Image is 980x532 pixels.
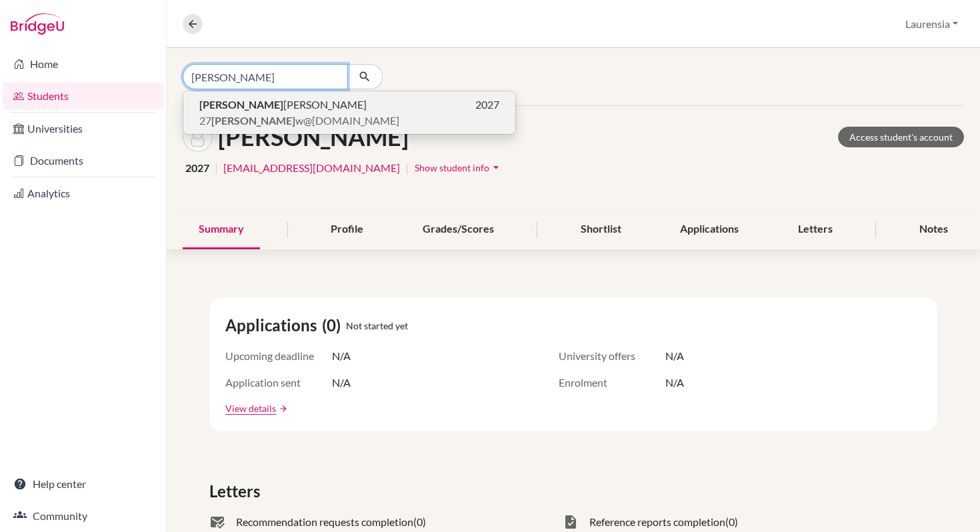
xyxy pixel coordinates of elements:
[183,64,348,89] input: Find student by name...
[3,147,163,174] a: Documents
[225,348,332,364] span: Upcoming deadline
[475,97,499,113] span: 2027
[405,160,409,176] span: |
[3,51,163,77] a: Home
[415,162,489,173] span: Show student info
[183,122,213,152] img: Reynaldo Widagdo's avatar
[664,210,755,249] div: Applications
[185,160,209,176] span: 2027
[899,11,964,37] button: Laurensia
[3,471,163,497] a: Help center
[3,503,163,529] a: Community
[782,210,849,249] div: Letters
[183,91,515,134] button: [PERSON_NAME][PERSON_NAME]202727[PERSON_NAME]w@[DOMAIN_NAME]
[209,514,225,530] span: mark_email_read
[236,514,413,530] span: Recommendation requests completion
[225,401,276,415] a: View details
[223,160,400,176] a: [EMAIL_ADDRESS][DOMAIN_NAME]
[199,97,367,113] span: [PERSON_NAME]
[276,404,288,413] a: arrow_forward
[838,127,964,147] a: Access student's account
[315,210,379,249] div: Profile
[3,83,163,109] a: Students
[407,210,510,249] div: Grades/Scores
[332,375,351,391] span: N/A
[183,210,260,249] div: Summary
[332,348,351,364] span: N/A
[211,114,295,127] b: [PERSON_NAME]
[225,313,322,337] span: Applications
[209,479,265,503] span: Letters
[589,514,725,530] span: Reference reports completion
[3,115,163,142] a: Universities
[413,514,426,530] span: (0)
[665,348,684,364] span: N/A
[346,319,408,333] span: Not started yet
[215,160,218,176] span: |
[414,157,503,178] button: Show student infoarrow_drop_down
[903,210,964,249] div: Notes
[199,113,399,129] span: 27 w@[DOMAIN_NAME]
[3,180,163,207] a: Analytics
[322,313,346,337] span: (0)
[225,375,332,391] span: Application sent
[489,161,503,174] i: arrow_drop_down
[665,375,684,391] span: N/A
[559,375,665,391] span: Enrolment
[218,123,409,151] h1: [PERSON_NAME]
[565,210,637,249] div: Shortlist
[199,98,283,111] b: [PERSON_NAME]
[11,13,64,35] img: Bridge-U
[559,348,665,364] span: University offers
[563,514,579,530] span: task
[725,514,738,530] span: (0)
